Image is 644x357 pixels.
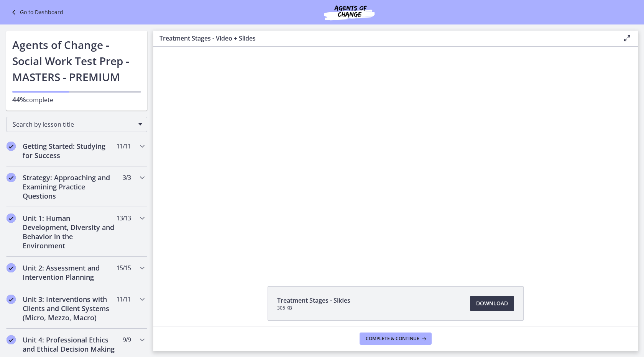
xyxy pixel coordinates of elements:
[23,335,116,354] h2: Unit 4: Professional Ethics and Ethical Decision Making
[23,173,116,201] h2: Strategy: Approaching and Examining Practice Questions
[277,296,350,305] span: Treatment Stages - Slides
[7,335,16,344] i: Completed
[303,3,395,21] img: Agents of Change
[7,142,16,151] i: Completed
[12,95,141,104] p: complete
[117,263,131,272] span: 15 / 15
[7,295,16,304] i: Completed
[23,214,116,250] h2: Unit 1: Human Development, Diversity and Behavior in the Environment
[159,34,610,43] h3: Treatment Stages - Video + Slides
[7,263,16,272] i: Completed
[23,142,116,160] h2: Getting Started: Studying for Success
[360,333,432,345] button: Complete & continue
[23,263,116,282] h2: Unit 2: Assessment and Intervention Planning
[13,120,135,129] span: Search by lesson title
[277,305,350,311] span: 305 KB
[470,296,514,311] a: Download
[12,37,141,85] h1: Agents of Change - Social Work Test Prep - MASTERS - PREMIUM
[117,142,131,151] span: 11 / 11
[7,173,16,182] i: Completed
[9,8,63,17] a: Go to Dashboard
[123,173,131,182] span: 3 / 3
[123,335,131,344] span: 9 / 9
[117,214,131,223] span: 13 / 13
[23,295,116,322] h2: Unit 3: Interventions with Clients and Client Systems (Micro, Mezzo, Macro)
[12,95,26,104] span: 44%
[7,214,16,223] i: Completed
[6,117,147,132] div: Search by lesson title
[476,299,508,308] span: Download
[117,295,131,304] span: 11 / 11
[153,47,638,269] iframe: Video Lesson
[366,336,419,342] span: Complete & continue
